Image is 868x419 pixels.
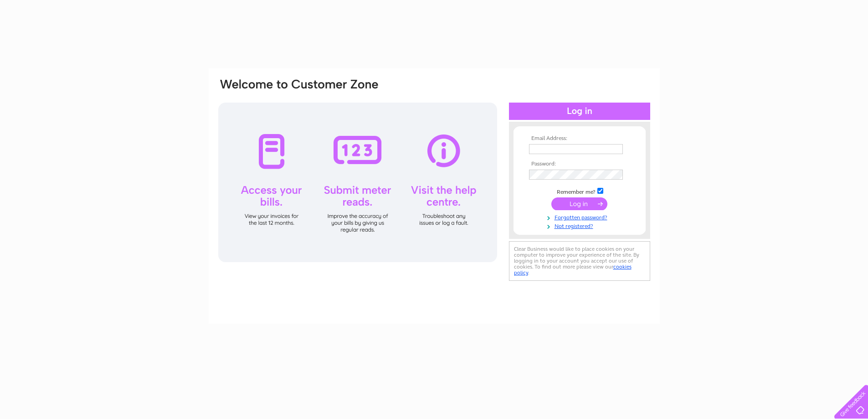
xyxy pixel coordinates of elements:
[529,221,632,230] a: Not registered?
[527,161,632,167] th: Password:
[527,186,632,196] td: Remember me?
[527,135,632,142] th: Email Address:
[551,197,607,210] input: Submit
[509,241,650,281] div: Clear Business would like to place cookies on your computer to improve your experience of the sit...
[514,264,632,276] a: cookies policy
[529,212,632,221] a: Forgotten password?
